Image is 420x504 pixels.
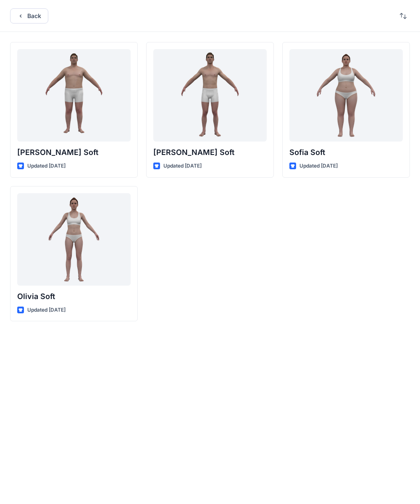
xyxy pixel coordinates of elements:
[17,49,131,142] a: Joseph Soft
[299,162,338,171] p: Updated [DATE]
[289,49,403,142] a: Sofia Soft
[289,147,403,158] p: Sofia Soft
[17,193,131,286] a: Olivia Soft
[17,147,131,158] p: [PERSON_NAME] Soft
[27,306,66,315] p: Updated [DATE]
[153,49,267,142] a: Oliver Soft
[153,147,267,158] p: [PERSON_NAME] Soft
[10,8,48,24] button: Back
[163,162,202,171] p: Updated [DATE]
[27,162,66,171] p: Updated [DATE]
[17,291,131,302] p: Olivia Soft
